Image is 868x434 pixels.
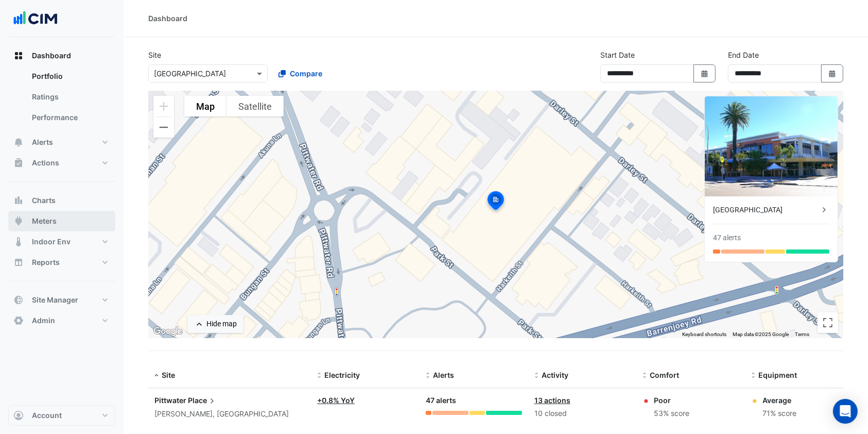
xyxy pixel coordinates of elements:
button: Indoor Env [8,231,115,252]
label: End Date [728,49,759,60]
button: Actions [8,153,115,173]
app-icon: Actions [13,158,24,168]
span: Dashboard [32,51,71,61]
div: 47 alerts [713,232,741,243]
button: Charts [8,190,115,211]
div: Dashboard [8,66,115,132]
span: Site Manager [32,295,78,305]
button: Dashboard [8,45,115,66]
span: Activity [542,371,568,379]
button: Alerts [8,132,115,153]
span: Comfort [650,371,679,379]
span: Alerts [32,137,53,147]
button: Hide map [187,315,244,333]
button: Zoom in [153,96,174,116]
span: Meters [32,216,57,226]
div: Hide map [206,319,237,329]
span: Indoor Env [32,237,71,247]
span: Admin [32,315,55,326]
span: Electricity [324,371,360,379]
span: Site [162,371,175,379]
app-icon: Charts [13,195,24,206]
button: Show street map [184,96,227,116]
span: Actions [32,158,59,168]
div: [GEOGRAPHIC_DATA] [713,205,819,215]
a: Terms (opens in new tab) [795,331,809,337]
button: Account [8,405,115,426]
div: 53% score [654,408,689,420]
button: Compare [272,64,329,82]
button: Zoom out [153,117,174,138]
span: Reports [32,257,60,268]
div: 47 alerts [426,395,522,407]
span: Alerts [433,371,454,379]
app-icon: Reports [13,257,24,268]
div: Average [762,395,796,406]
app-icon: Site Manager [13,295,24,305]
img: Pittwater Place [705,96,838,196]
span: Compare [290,68,322,79]
div: Open Intercom Messenger [833,399,858,424]
button: Meters [8,211,115,231]
fa-icon: Select Date [828,69,837,78]
a: +0.8% YoY [317,396,355,405]
app-icon: Admin [13,315,24,326]
div: [PERSON_NAME], [GEOGRAPHIC_DATA] [154,408,305,420]
app-icon: Dashboard [13,51,24,61]
button: Site Manager [8,290,115,310]
span: Map data ©2025 Google [733,331,789,337]
div: Dashboard [148,13,187,24]
button: Admin [8,310,115,331]
span: Place [188,395,217,406]
a: Portfolio [24,66,115,87]
a: Performance [24,107,115,128]
a: 13 actions [534,396,570,405]
button: Show satellite imagery [227,96,284,116]
button: Keyboard shortcuts [682,331,726,338]
div: 71% score [762,408,796,420]
div: Poor [654,395,689,406]
span: Account [32,410,62,421]
app-icon: Indoor Env [13,237,24,247]
span: Equipment [758,371,797,379]
span: Pittwater [154,396,186,405]
button: Toggle fullscreen view [818,312,838,333]
fa-icon: Select Date [700,69,709,78]
a: Ratings [24,87,115,107]
img: Google [151,325,185,338]
app-icon: Meters [13,216,24,226]
app-icon: Alerts [13,137,24,147]
img: Company Logo [12,8,59,29]
button: Reports [8,252,115,273]
img: site-pin-selected.svg [484,190,507,214]
label: Site [148,49,161,60]
span: Charts [32,195,56,206]
a: Open this area in Google Maps (opens a new window) [151,325,185,338]
label: Start Date [600,49,635,60]
div: 10 closed [534,408,631,420]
